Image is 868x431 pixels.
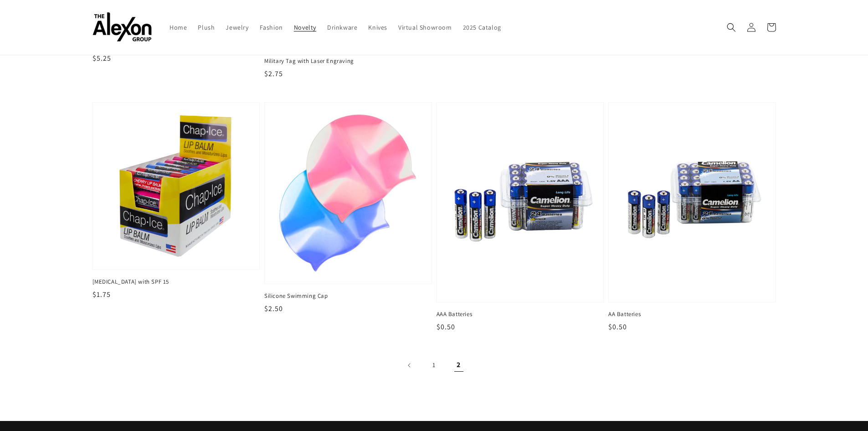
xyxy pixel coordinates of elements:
[264,69,283,78] span: $2.75
[449,355,469,375] span: Page 2
[294,23,316,31] span: Novelty
[424,355,444,375] a: Page 1
[274,112,422,275] img: Silicone Swimming Cap
[264,102,432,314] a: Silicone Swimming Cap Silicone Swimming Cap $2.50
[92,290,111,299] span: $1.75
[226,23,248,31] span: Jewelry
[264,292,432,300] span: Silicone Swimming Cap
[437,310,604,318] span: AAA Batteries
[198,23,215,31] span: Plush
[288,18,322,37] a: Novelty
[264,304,283,313] span: $2.50
[457,18,507,37] a: 2025 Catalog
[322,18,363,37] a: Drinkware
[169,23,187,31] span: Home
[437,322,455,332] span: $0.50
[437,102,604,332] a: AAA Batteries AAA Batteries $0.50
[400,355,420,375] a: Previous page
[92,13,152,42] img: The Alexon Group
[446,112,595,292] img: AAA Batteries
[463,23,501,31] span: 2025 Catalog
[618,112,766,292] img: AA Batteries
[608,102,776,332] a: AA Batteries AA Batteries $0.50
[393,18,457,37] a: Virtual Showroom
[264,57,432,65] span: Military Tag with Laser Engraving
[92,355,776,375] nav: Pagination
[327,23,357,31] span: Drinkware
[92,53,111,63] span: $5.25
[260,23,283,31] span: Fashion
[254,18,288,37] a: Fashion
[192,18,220,37] a: Plush
[102,112,251,260] img: Lip Balm with SPF 15
[721,17,741,37] summary: Search
[608,322,627,332] span: $0.50
[608,310,776,318] span: AA Batteries
[92,102,260,300] a: Lip Balm with SPF 15 [MEDICAL_DATA] with SPF 15 $1.75
[92,278,260,286] span: [MEDICAL_DATA] with SPF 15
[363,18,393,37] a: Knives
[368,23,387,31] span: Knives
[220,18,254,37] a: Jewelry
[398,23,452,31] span: Virtual Showroom
[164,18,192,37] a: Home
